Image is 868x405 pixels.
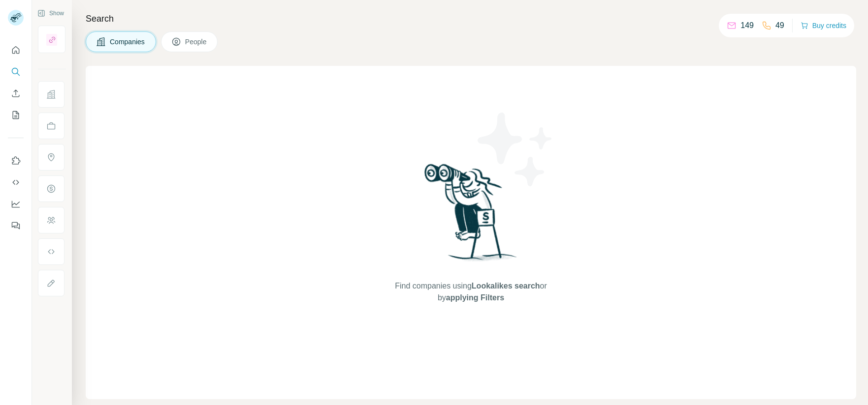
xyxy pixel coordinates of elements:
button: Buy credits [801,19,846,32]
span: Lookalikes search [472,282,540,290]
span: Find companies using or by [392,280,549,304]
button: Show [31,6,71,21]
p: 149 [740,20,754,31]
button: Feedback [8,217,24,234]
button: Quick start [8,41,24,59]
img: Surfe Illustration - Stars [471,105,560,194]
button: Dashboard [8,195,24,213]
button: Search [8,63,24,81]
p: 49 [775,20,784,31]
span: applying Filters [446,293,504,302]
button: Enrich CSV [8,85,24,102]
button: Use Surfe API [8,174,24,191]
button: My lists [8,106,24,124]
button: Use Surfe on LinkedIn [8,152,24,170]
h4: Search [86,12,856,26]
span: Companies [110,37,146,47]
img: Surfe Illustration - Woman searching with binoculars [420,161,522,271]
span: People [185,37,208,47]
